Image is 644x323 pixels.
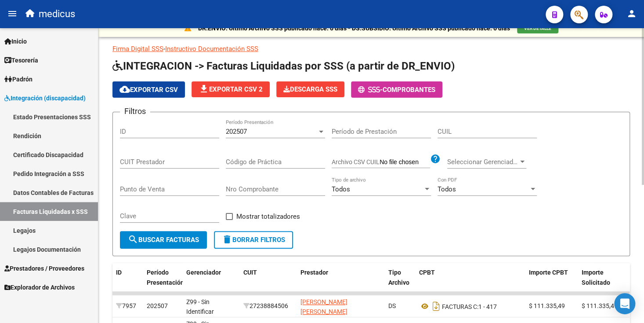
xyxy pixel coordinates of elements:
button: Exportar CSV 2 [192,81,270,97]
mat-icon: person [626,8,637,19]
span: - [358,86,383,94]
mat-icon: search [128,234,138,245]
span: ID [116,269,122,276]
span: Integración (discapacidad) [4,93,86,103]
span: Explorador de Archivos [4,283,75,292]
span: Archivo CSV CUIL [332,158,380,165]
span: FACTURAS C: [442,303,478,310]
datatable-header-cell: Tipo Archivo [385,263,416,302]
i: Descargar documento [431,299,442,313]
span: Inicio [4,37,27,46]
span: Padrón [4,74,33,84]
span: Seleccionar Gerenciador [447,158,518,166]
h3: Filtros [120,105,150,117]
span: Importe CPBT [529,269,568,276]
mat-icon: menu [7,8,18,19]
button: VER DETALLE [517,24,558,33]
p: - [112,44,630,54]
div: Open Intercom Messenger [614,293,635,314]
span: Período Presentación [147,269,184,286]
span: CPBT [419,269,435,276]
span: Mostrar totalizadores [236,211,300,222]
span: $ 111.335,49 [529,302,565,309]
span: Tipo Archivo [388,269,409,286]
datatable-header-cell: Importe CPBT [525,263,578,302]
span: Gerenciador [186,269,221,276]
span: Comprobantes [383,86,435,94]
span: Todos [332,185,350,193]
button: -Comprobantes [351,81,442,98]
datatable-header-cell: Gerenciador [183,263,240,302]
button: Exportar CSV [112,81,185,98]
div: 27238884506 [243,301,293,311]
span: Descarga SSS [283,85,337,93]
div: 1 - 417 [419,299,522,313]
span: CUIT [243,269,257,276]
span: Z99 - Sin Identificar [186,298,214,316]
datatable-header-cell: Período Presentación [143,263,183,302]
span: VER DETALLE [524,26,551,31]
span: Todos [438,185,456,193]
datatable-header-cell: ID [112,263,143,302]
datatable-header-cell: CUIT [240,263,297,302]
datatable-header-cell: Importe Solicitado [578,263,631,302]
span: Prestadores / Proveedores [4,264,84,273]
span: DS [388,302,396,309]
span: Importe Solicitado [582,269,610,286]
span: 202507 [147,302,168,309]
span: Exportar CSV [119,86,178,94]
datatable-header-cell: Prestador [297,263,385,302]
mat-icon: file_download [199,84,209,94]
span: Prestador [300,269,328,276]
button: Descarga SSS [276,81,344,97]
a: Firma Digital SSS [112,45,163,53]
span: Tesorería [4,55,38,65]
span: $ 111.335,49 [582,302,618,309]
datatable-header-cell: CPBT [416,263,525,302]
span: 202507 [226,128,247,136]
span: Exportar CSV 2 [199,85,263,93]
span: INTEGRACION -> Facturas Liquidadas por SSS (a partir de DR_ENVIO) [112,60,455,72]
span: [PERSON_NAME] [PERSON_NAME] [300,298,347,316]
p: DR.ENVIO: Último Archivo SSS publicado hace: 6 días - DS.SUBSIDIO: Último Archivo SSS publicado h... [198,23,510,33]
mat-icon: help [430,154,441,164]
span: Buscar Facturas [128,236,199,244]
button: Borrar Filtros [214,231,293,249]
input: Archivo CSV CUIL [380,158,430,166]
span: Borrar Filtros [222,236,285,244]
app-download-masive: Descarga masiva de comprobantes (adjuntos) [276,81,344,98]
span: medicus [39,4,75,24]
button: Buscar Facturas [120,231,207,249]
div: 7957 [116,301,140,311]
mat-icon: cloud_download [119,84,130,95]
a: Instructivo Documentación SSS [165,45,258,53]
mat-icon: delete [222,234,232,245]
